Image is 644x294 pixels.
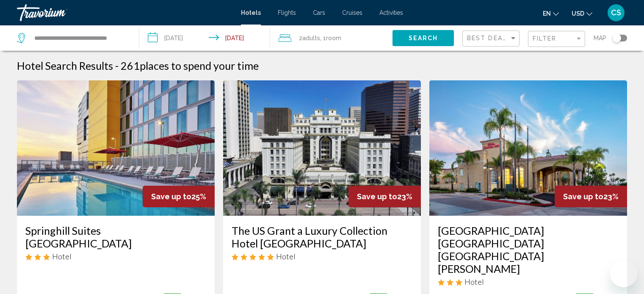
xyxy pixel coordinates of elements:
span: Filter [533,35,557,42]
span: en [543,10,551,17]
button: Check-in date: Aug 24, 2025 Check-out date: Aug 27, 2025 [139,25,270,51]
button: User Menu [605,4,627,22]
a: Springhill Suites [GEOGRAPHIC_DATA] [25,224,206,250]
span: places to spend your time [140,59,259,72]
button: Search [392,30,454,46]
span: Hotel [464,277,484,286]
h1: Hotel Search Results [17,59,113,72]
span: CS [611,8,621,17]
a: [GEOGRAPHIC_DATA] [GEOGRAPHIC_DATA] [GEOGRAPHIC_DATA][PERSON_NAME] [438,224,619,275]
a: Travorium [17,4,232,21]
span: Room [326,35,341,41]
img: Hotel image [223,80,421,216]
span: Hotel [276,252,296,261]
iframe: Button to launch messaging window [610,260,637,287]
span: Best Deals [467,35,511,41]
div: 3 star Hotel [438,277,619,286]
span: Map [594,32,606,44]
div: 25% [143,186,215,207]
span: USD [572,10,584,17]
button: Change currency [572,7,592,19]
span: 2 [299,32,320,44]
div: 23% [555,186,627,207]
span: Save up to [151,192,191,201]
a: Hotels [241,9,261,16]
a: Cars [313,9,325,16]
button: Change language [543,7,559,19]
button: Travelers: 2 adults, 0 children [270,25,392,51]
span: Save up to [563,192,603,201]
span: Hotel [52,252,72,261]
button: Toggle map [606,34,627,42]
a: Flights [278,9,296,16]
a: Cruises [342,9,362,16]
button: Filter [528,30,585,48]
a: Activities [379,9,403,16]
span: Adults [302,35,320,41]
div: 5 star Hotel [232,252,412,261]
mat-select: Sort by [467,35,517,42]
span: , 1 [320,32,341,44]
img: Hotel image [17,80,215,216]
div: 23% [348,186,421,207]
span: Search [409,35,438,42]
h2: 261 [121,59,259,72]
a: The US Grant a Luxury Collection Hotel [GEOGRAPHIC_DATA] [232,224,412,250]
div: 3 star Hotel [25,252,206,261]
span: - [115,59,119,72]
img: Hotel image [429,80,627,216]
span: Save up to [357,192,397,201]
